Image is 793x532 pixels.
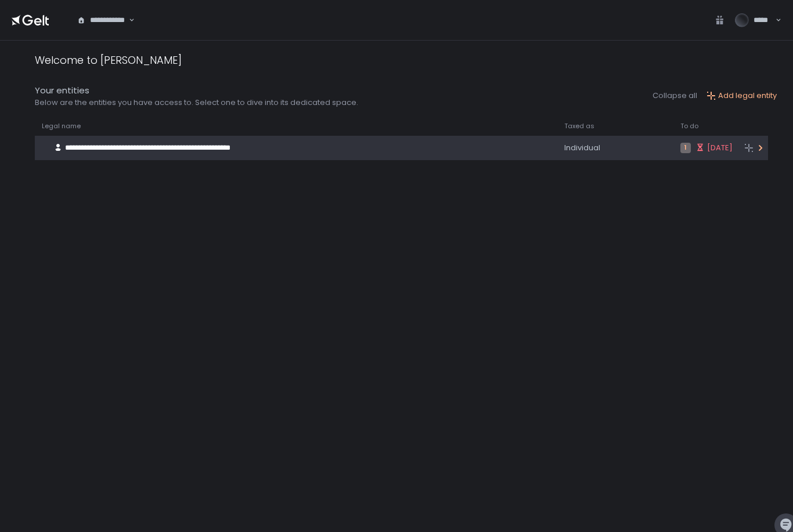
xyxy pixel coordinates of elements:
input: Search for option [127,15,128,26]
button: Collapse all [653,91,697,101]
span: 1 [680,143,691,153]
button: Add legal entity [707,91,777,101]
div: Below are the entities you have access to. Select one to dive into its dedicated space. [35,97,358,108]
span: To do [680,122,698,131]
span: Legal name [42,122,81,131]
div: Search for option [70,7,135,33]
div: Individual [564,143,666,153]
div: Your entities [35,84,358,97]
span: Taxed as [564,122,594,131]
div: Welcome to [PERSON_NAME] [35,52,182,68]
span: [DATE] [707,143,733,153]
